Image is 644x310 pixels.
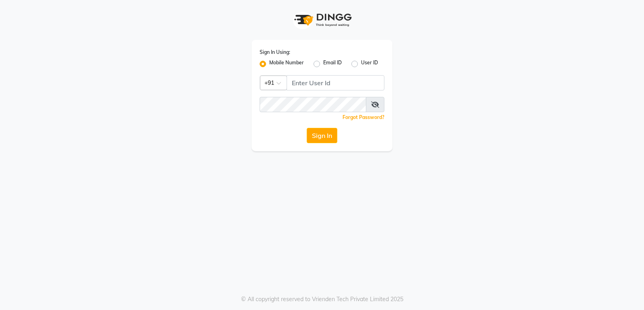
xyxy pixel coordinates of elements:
label: User ID [361,59,378,69]
label: Mobile Number [269,59,304,69]
label: Sign In Using: [260,49,290,56]
button: Sign In [307,128,337,143]
img: logo1.svg [290,8,354,32]
label: Email ID [323,59,342,69]
input: Username [260,97,366,112]
a: Forgot Password? [343,114,384,120]
input: Username [287,75,384,90]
